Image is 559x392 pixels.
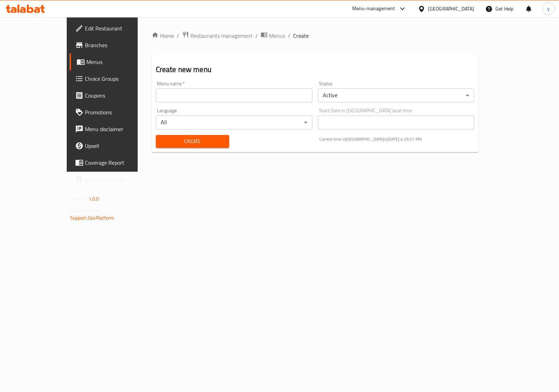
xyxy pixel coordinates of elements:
a: Home [152,31,174,40]
div: Active [318,88,474,102]
span: 1.0.0 [88,194,99,204]
span: Promotions [85,108,154,116]
a: Menus [261,31,285,40]
span: Edit Restaurant [85,24,154,33]
li: / [255,31,258,40]
div: [GEOGRAPHIC_DATA] [428,5,474,13]
h2: Create new menu [156,64,474,75]
span: Create [161,137,224,146]
span: Menus [269,31,285,40]
span: Restaurants management [190,31,253,40]
li: / [177,31,179,40]
span: Coverage Report [85,158,154,167]
span: Choice Groups [85,74,154,83]
span: Get support on: [70,206,102,215]
span: Menus [86,58,154,66]
li: / [288,31,290,40]
a: Menu disclaimer [70,121,160,137]
a: Edit Restaurant [70,20,160,37]
a: Promotions [70,104,160,121]
span: Branches [85,41,154,49]
a: Choice Groups [70,70,160,87]
span: y [547,5,550,13]
span: Version: [70,194,87,204]
span: Coupons [85,91,154,100]
div: Menu-management [352,5,395,13]
span: Create [293,31,309,40]
a: Coupons [70,87,160,104]
span: Menu disclaimer [85,125,154,133]
nav: breadcrumb [152,31,479,40]
a: Coverage Report [70,154,160,171]
p: Current time in [GEOGRAPHIC_DATA] is [DATE] 4:29:01 PM [319,136,474,142]
span: Grocery Checklist [85,175,154,184]
a: Support.OpsPlatform [70,213,115,222]
button: Create [156,135,229,148]
a: Restaurants management [182,31,253,40]
a: Branches [70,37,160,54]
a: Menus [70,54,160,70]
input: Please enter Menu name [156,88,312,102]
a: Upsell [70,137,160,154]
a: Grocery Checklist [70,171,160,188]
div: All [156,115,312,129]
span: Upsell [85,142,154,150]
